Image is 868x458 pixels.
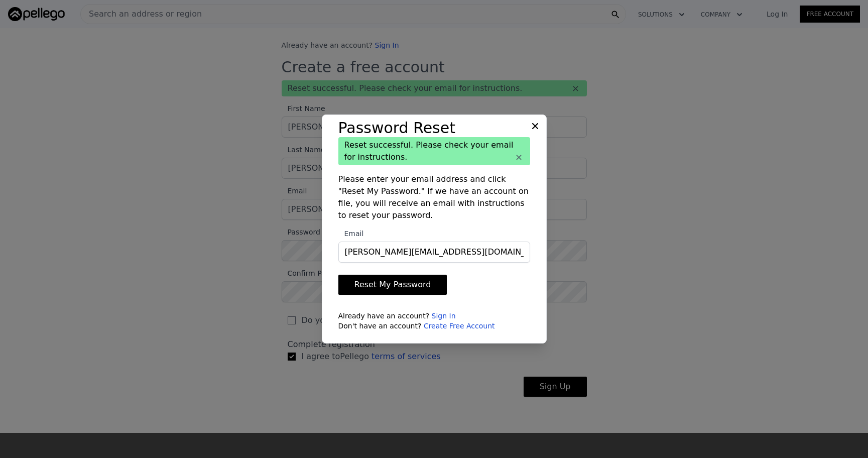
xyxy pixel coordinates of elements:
[338,119,530,137] h3: Password Reset
[432,312,456,320] a: Sign In
[338,242,530,263] input: Email
[338,311,530,331] div: Already have an account? Don't have an account?
[338,173,530,221] p: Please enter your email address and click "Reset My Password." If we have an account on file, you...
[338,275,447,295] button: Reset My Password
[424,322,495,330] a: Create Free Account
[338,137,530,165] div: Reset successful. Please check your email for instructions.
[514,152,524,162] button: ×
[338,230,364,238] span: Email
